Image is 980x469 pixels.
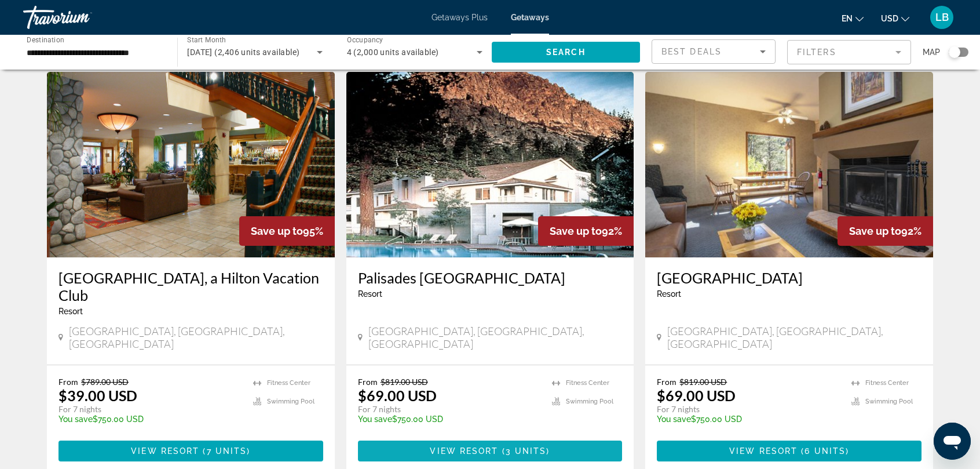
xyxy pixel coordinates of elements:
button: View Resort(7 units) [58,441,323,461]
p: $39.00 USD [58,387,137,404]
p: For 7 nights [58,404,242,415]
button: Change language [842,10,864,27]
span: Resort [358,289,382,299]
span: Map [923,44,940,60]
button: View Resort(6 units) [657,441,922,461]
span: You save [58,415,93,424]
span: 6 units [805,446,846,456]
div: 95% [239,216,335,246]
span: You save [657,415,691,424]
iframe: Button to launch messaging window [934,423,971,460]
p: $750.00 USD [657,415,840,424]
span: Resort [657,289,681,299]
span: 7 units [207,446,247,456]
span: Fitness Center [865,379,909,387]
img: 0916I01L.jpg [645,72,933,257]
button: Search [492,42,640,63]
span: Swimming Pool [865,398,913,405]
p: $750.00 USD [358,415,541,424]
span: From [657,377,677,387]
a: [GEOGRAPHIC_DATA], a Hilton Vacation Club [58,269,323,304]
button: User Menu [927,5,957,30]
a: Getaways Plus [432,13,488,22]
button: Filter [787,39,911,65]
span: [GEOGRAPHIC_DATA], [GEOGRAPHIC_DATA], [GEOGRAPHIC_DATA] [368,325,623,350]
span: From [358,377,378,387]
span: Occupancy [347,36,383,44]
span: Swimming Pool [267,398,315,405]
span: View Resort [131,446,199,456]
p: For 7 nights [358,404,541,415]
span: Save up to [849,225,901,237]
img: 4066O01X.jpg [47,72,335,257]
a: Palisades [GEOGRAPHIC_DATA] [358,269,623,286]
span: Resort [58,307,83,316]
span: LB [935,12,949,23]
span: Fitness Center [566,379,609,387]
p: $69.00 USD [358,387,437,404]
span: From [58,377,78,387]
span: ( ) [499,446,550,456]
span: Destination [27,35,64,43]
a: [GEOGRAPHIC_DATA] [657,269,922,286]
span: Swimming Pool [566,398,613,405]
span: Best Deals [661,47,722,56]
div: 92% [838,216,933,246]
p: For 7 nights [657,404,840,415]
span: ( ) [798,446,849,456]
span: ( ) [199,446,250,456]
span: USD [881,14,898,23]
span: Save up to [550,225,602,237]
span: 4 (2,000 units available) [347,48,439,57]
span: [GEOGRAPHIC_DATA], [GEOGRAPHIC_DATA], [GEOGRAPHIC_DATA] [69,325,323,350]
span: Search [546,48,586,57]
span: [DATE] (2,406 units available) [187,48,299,57]
p: $750.00 USD [58,415,242,424]
span: You save [358,415,392,424]
span: $819.00 USD [679,377,727,387]
button: Change currency [881,10,909,27]
mat-select: Sort by [661,45,766,59]
span: en [842,14,853,23]
a: Travorium [23,2,139,32]
p: $69.00 USD [657,387,736,404]
span: Save up to [251,225,303,237]
span: View Resort [729,446,798,456]
span: $789.00 USD [81,377,129,387]
button: View Resort(3 units) [358,441,623,461]
div: 92% [538,216,634,246]
a: Getaways [511,13,549,22]
img: 1900I01L.jpg [346,72,634,257]
span: Fitness Center [267,379,310,387]
span: [GEOGRAPHIC_DATA], [GEOGRAPHIC_DATA], [GEOGRAPHIC_DATA] [667,325,922,350]
span: $819.00 USD [381,377,428,387]
span: View Resort [430,446,498,456]
span: 3 units [506,446,547,456]
span: Start Month [187,36,226,44]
